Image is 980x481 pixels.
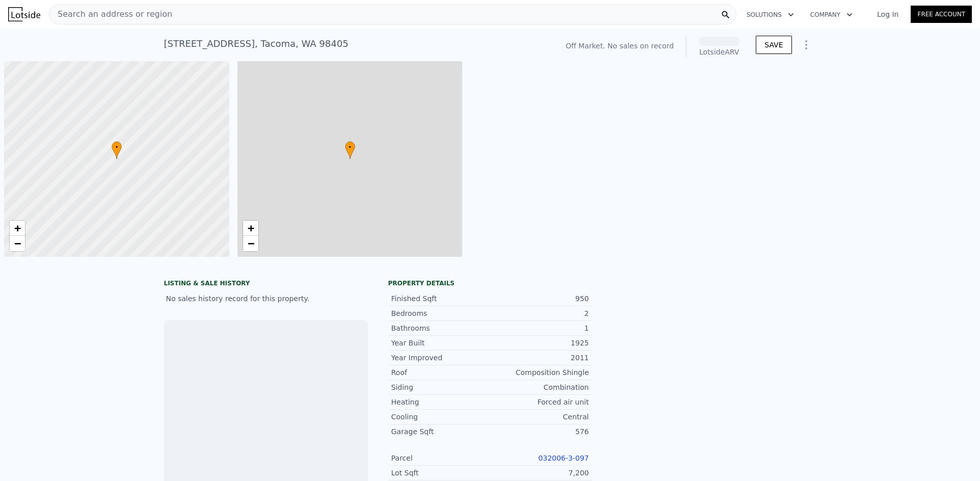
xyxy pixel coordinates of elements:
[490,426,589,437] div: 576
[490,293,589,304] div: 950
[388,279,592,287] div: Property details
[865,9,911,19] a: Log In
[490,468,589,478] div: 7,200
[10,236,25,251] a: Zoom out
[391,293,490,304] div: Finished Sqft
[566,41,674,51] div: Off Market. No sales on record
[796,35,816,55] button: Show Options
[391,323,490,333] div: Bathrooms
[911,6,972,23] a: Free Account
[391,367,490,378] div: Roof
[490,338,589,348] div: 1925
[391,397,490,407] div: Heating
[243,221,258,236] a: Zoom in
[112,143,122,152] span: •
[391,426,490,437] div: Garage Sqft
[490,412,589,422] div: Central
[164,37,349,51] div: [STREET_ADDRESS] , Tacoma , WA 98405
[802,6,861,24] button: Company
[756,36,791,54] button: SAVE
[490,382,589,392] div: Combination
[345,143,355,152] span: •
[391,412,490,422] div: Cooling
[490,397,589,407] div: Forced air unit
[247,222,254,234] span: +
[391,338,490,348] div: Year Built
[391,468,490,478] div: Lot Sqft
[14,237,21,250] span: −
[738,6,802,24] button: Solutions
[391,453,490,463] div: Parcel
[490,353,589,363] div: 2011
[164,279,368,289] div: LISTING & SALE HISTORY
[699,47,739,57] div: Lotside ARV
[490,308,589,318] div: 2
[112,141,122,159] div: •
[391,353,490,363] div: Year Improved
[345,141,355,159] div: •
[10,221,25,236] a: Zoom in
[14,222,21,234] span: +
[490,323,589,333] div: 1
[8,7,40,21] img: Lotside
[49,8,172,20] span: Search an address or region
[391,382,490,392] div: Siding
[247,237,254,250] span: −
[243,236,258,251] a: Zoom out
[538,454,589,462] a: 032006-3-097
[391,308,490,318] div: Bedrooms
[164,289,368,308] div: No sales history record for this property.
[490,367,589,378] div: Composition Shingle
